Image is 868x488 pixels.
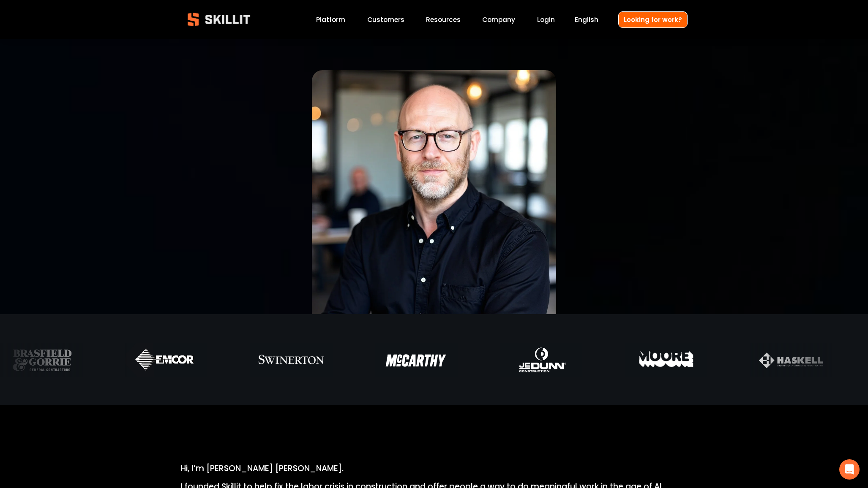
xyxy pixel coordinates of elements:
[575,15,598,24] span: English
[839,459,860,480] div: Open Intercom Messenger
[537,14,555,25] a: Login
[367,14,404,25] a: Customers
[426,14,461,25] a: folder dropdown
[316,14,345,25] a: Platform
[618,11,688,28] a: Looking for work?
[575,14,598,25] div: language picker
[180,7,257,32] img: Skillit
[180,462,688,475] p: Hi, I’m [PERSON_NAME] [PERSON_NAME].
[426,15,461,24] span: Resources
[482,14,515,25] a: Company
